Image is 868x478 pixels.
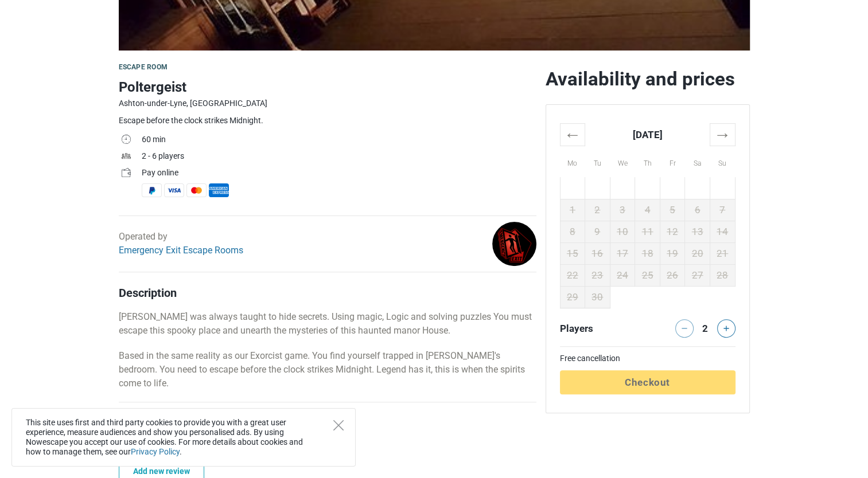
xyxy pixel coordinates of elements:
td: 5 [660,199,685,221]
th: Fr [660,146,685,177]
th: Tu [585,146,610,177]
div: Pay online [142,167,536,179]
span: Visa [164,183,184,197]
h4: Description [119,286,536,300]
td: 2 [585,199,610,221]
td: 24 [610,264,635,286]
div: Players [555,319,648,338]
td: 23 [585,264,610,286]
td: 26 [660,264,685,286]
td: 7 [710,199,735,221]
div: Operated by [119,230,243,257]
td: 1 [560,199,585,221]
a: Privacy Policy [131,447,180,456]
td: 6 [685,199,710,221]
td: Free cancellation [560,352,735,365]
td: 25 [635,264,660,286]
td: 3 [610,199,635,221]
div: 2 [698,319,712,335]
span: American Express [209,183,229,197]
td: 29 [560,286,585,308]
td: 22 [560,264,585,286]
p: Based in the same reality as our Exorcist game. You find yourself trapped in [PERSON_NAME]'s bedr... [119,349,536,390]
td: 8 [560,221,585,242]
div: This site uses first and third party cookies to provide you with a great user experience, measure... [11,408,356,467]
td: 16 [585,242,610,264]
td: 9 [585,221,610,242]
h2: Availability and prices [546,68,750,91]
div: Ashton-under-Lyne, [GEOGRAPHIC_DATA] [119,97,536,109]
td: 30 [585,286,610,308]
th: [DATE] [585,123,710,146]
td: 13 [685,221,710,242]
p: [PERSON_NAME] was always taught to hide secrets. Using magic, Logic and solving puzzles You must ... [119,310,536,338]
td: 19 [660,242,685,264]
td: 11 [635,221,660,242]
td: 2 - 6 players [142,149,536,166]
th: Mo [560,146,585,177]
button: Close [333,420,344,430]
td: 28 [710,264,735,286]
img: 5ef0b4eba35ab2d6l.png [492,222,536,266]
th: Th [635,146,660,177]
td: 17 [610,242,635,264]
div: Escape before the clock strikes Midnight. [119,115,536,127]
span: PayPal [142,183,162,197]
a: Emergency Exit Escape Rooms [119,245,243,256]
h1: Poltergeist [119,77,536,97]
th: Sa [685,146,710,177]
td: 14 [710,221,735,242]
span: MasterCard [186,183,207,197]
td: 12 [660,221,685,242]
td: 60 min [142,132,536,149]
span: Escape room [119,63,168,71]
td: 10 [610,221,635,242]
td: 18 [635,242,660,264]
td: 20 [685,242,710,264]
td: 27 [685,264,710,286]
th: ← [560,123,585,146]
th: Su [710,146,735,177]
td: 4 [635,199,660,221]
th: We [610,146,635,177]
td: 15 [560,242,585,264]
td: 21 [710,242,735,264]
th: → [710,123,735,146]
